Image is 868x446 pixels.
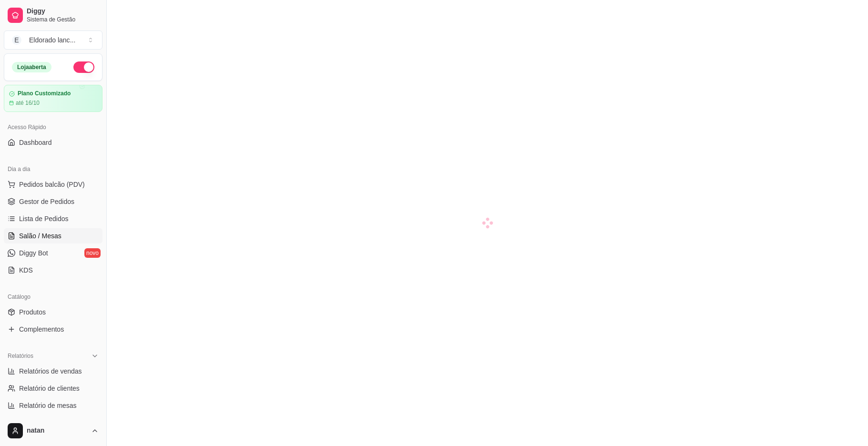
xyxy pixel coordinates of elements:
[19,180,85,189] span: Pedidos balcão (PDV)
[19,197,74,206] span: Gestor de Pedidos
[29,35,75,45] div: Eldorado lanc ...
[19,138,52,147] span: Dashboard
[4,419,102,442] button: natan
[12,62,51,72] div: Loja aberta
[8,352,33,360] span: Relatórios
[4,263,102,278] a: KDS
[19,401,77,410] span: Relatório de mesas
[4,364,102,379] a: Relatórios de vendas
[19,366,82,376] span: Relatórios de vendas
[4,289,102,304] div: Catálogo
[4,30,102,50] button: Select a team
[4,120,102,135] div: Acesso Rápido
[4,177,102,192] button: Pedidos balcão (PDV)
[19,248,48,258] span: Diggy Bot
[4,4,102,27] a: DiggySistema de Gestão
[19,214,69,223] span: Lista de Pedidos
[18,90,71,97] article: Plano Customizado
[4,245,102,261] a: Diggy Botnovo
[19,324,64,334] span: Complementos
[4,322,102,337] a: Complementos
[4,135,102,150] a: Dashboard
[4,304,102,320] a: Produtos
[4,211,102,226] a: Lista de Pedidos
[27,7,99,16] span: Diggy
[4,85,102,112] a: Plano Customizadoaté 16/10
[73,61,94,73] button: Alterar Status
[4,415,102,430] a: Relatório de fidelidadenovo
[12,35,21,45] span: E
[27,426,87,435] span: natan
[4,398,102,413] a: Relatório de mesas
[19,265,33,275] span: KDS
[16,99,40,107] article: até 16/10
[19,384,80,393] span: Relatório de clientes
[27,16,99,23] span: Sistema de Gestão
[19,231,61,241] span: Salão / Mesas
[4,228,102,243] a: Salão / Mesas
[4,162,102,177] div: Dia a dia
[19,307,46,317] span: Produtos
[4,194,102,209] a: Gestor de Pedidos
[4,381,102,396] a: Relatório de clientes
